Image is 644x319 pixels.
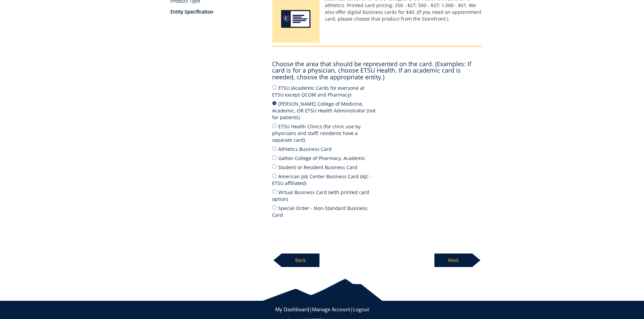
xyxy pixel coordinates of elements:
input: ETSU Health Clinics (for clinic use by physicians and staff; residents have a separate card) [272,124,277,128]
label: ETSU (Academic Cards for everyone at ETSU except QCOM and Pharmacy) [272,84,377,98]
label: [PERSON_NAME] College of Medicine, Academic, OR ETSU Health Administrator (not for patients) [272,100,377,121]
p: Back [282,254,319,267]
label: Student or Resident Business Card [272,163,377,171]
h4: Choose the area that should be represented on the card. (Examples: If card is for a physician, ch... [272,61,482,81]
input: Student or Resident Business Card [272,164,277,169]
input: Athletics Business Card [272,146,277,151]
a: My Dashboard [275,306,309,313]
label: Virtual Business Card (with printed card option) [272,188,377,203]
label: American Job Center Business Card (AJC - ETSU affiliated) [272,172,377,187]
label: Athletics Business Card [272,145,377,153]
input: Virtual Business Card (with printed card option) [272,189,277,194]
input: ETSU (Academic Cards for everyone at ETSU except QCOM and Pharmacy) [272,85,277,89]
input: Special Order - Non-Standard Business Card [272,205,277,210]
label: Gatton College of Pharmacy, Academic [272,154,377,162]
label: ETSU Health Clinics (for clinic use by physicians and staff; residents have a separate card) [272,123,377,143]
input: Gatton College of Pharmacy, Academic [272,155,277,160]
p: Entity Specification [170,8,262,15]
label: Special Order - Non-Standard Business Card [272,204,377,218]
p: Next [434,254,472,267]
a: Logout [353,306,369,313]
input: American Job Center Business Card (AJC - ETSU affiliated) [272,174,277,178]
a: Manage Account [312,306,350,313]
input: [PERSON_NAME] College of Medicine, Academic, OR ETSU Health Administrator (not for patients) [272,101,277,105]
